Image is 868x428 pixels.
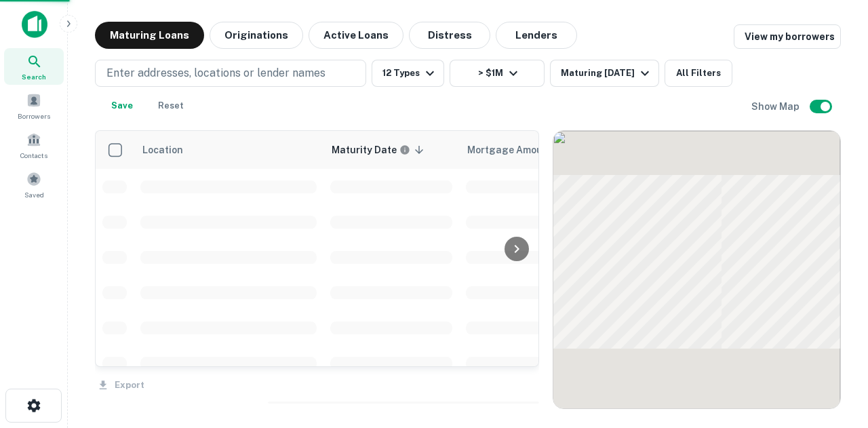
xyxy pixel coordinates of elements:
[665,60,732,87] button: All Filters
[100,92,144,119] button: Save your search to get updates of matches that match your search criteria.
[332,142,428,157] span: Maturity dates displayed may be estimated. Please contact the lender for the most accurate maturi...
[20,150,47,161] span: Contacts
[22,71,46,82] span: Search
[22,11,47,38] img: capitalize-icon.png
[372,60,444,87] button: 12 Types
[134,131,323,169] th: Location
[4,48,64,85] a: Search
[450,60,545,87] button: > $1M
[4,166,64,203] a: Saved
[561,65,653,81] div: Maturing [DATE]
[496,22,577,49] button: Lenders
[4,87,64,124] a: Borrowers
[210,22,303,49] button: Originations
[95,60,366,87] button: Enter addresses, locations or lender names
[553,131,840,408] div: 0
[106,65,325,81] p: Enter addresses, locations or lender names
[149,92,193,119] button: Reset
[800,319,868,385] iframe: Chat Widget
[323,131,459,169] th: Maturity dates displayed may be estimated. Please contact the lender for the most accurate maturi...
[332,142,397,157] h6: Maturity Date
[550,60,659,87] button: Maturing [DATE]
[309,22,403,49] button: Active Loans
[751,99,802,114] h6: Show Map
[4,127,64,163] a: Contacts
[95,22,204,49] button: Maturing Loans
[332,142,410,157] div: Maturity dates displayed may be estimated. Please contact the lender for the most accurate maturi...
[459,131,608,169] th: Mortgage Amount
[734,24,841,49] a: View my borrowers
[24,189,44,200] span: Saved
[18,111,50,121] span: Borrowers
[409,22,490,49] button: Distress
[467,142,570,158] span: Mortgage Amount
[142,142,201,158] span: Location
